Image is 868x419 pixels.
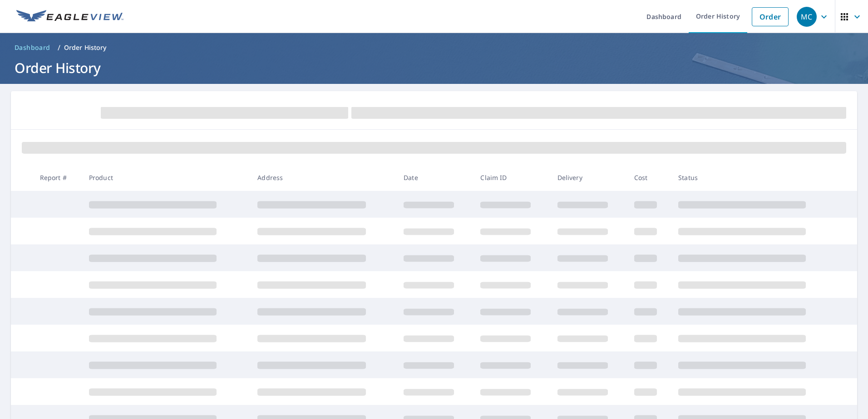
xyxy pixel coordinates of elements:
a: Order [752,7,789,26]
h1: Order History [11,58,857,77]
p: Order History [64,43,107,52]
div: MC [797,7,817,27]
th: Product [82,164,251,191]
th: Address [250,164,396,191]
th: Report # [33,164,82,191]
li: / [58,42,60,53]
span: Dashboard [15,43,50,52]
th: Date [396,164,473,191]
th: Claim ID [473,164,550,191]
img: EV Logo [16,10,123,24]
a: Dashboard [11,40,54,55]
th: Cost [627,164,671,191]
th: Status [671,164,840,191]
nav: breadcrumb [11,40,857,55]
th: Delivery [550,164,627,191]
